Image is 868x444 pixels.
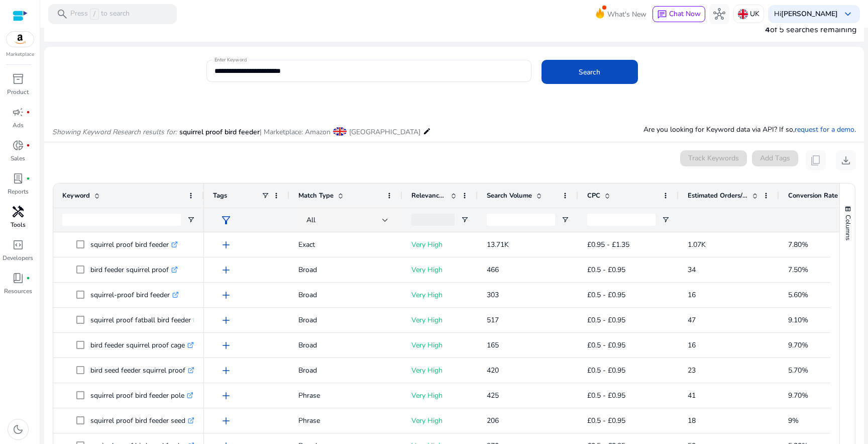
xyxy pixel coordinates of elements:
[213,191,227,200] span: Tags
[587,214,656,226] input: CPC Filter Input
[688,265,696,275] span: 34
[7,87,29,97] p: Product
[11,220,26,229] p: Tools
[12,423,24,435] span: dark_mode
[306,215,315,225] span: All
[688,366,696,375] span: 23
[587,290,625,300] span: £0.5 - £0.95
[298,335,393,356] p: Broad
[843,215,852,240] span: Columns
[90,410,194,431] p: squirrel proof bird feeder seed
[11,154,25,163] p: Sales
[788,315,808,325] span: 9.10%
[90,285,179,305] p: squirrel-proof bird feeder
[411,191,447,200] span: Relevance Score
[90,335,194,356] p: bird feeder squirrel proof cage
[781,9,838,19] b: [PERSON_NAME]
[12,272,24,284] span: book_4
[411,310,469,330] p: Very High
[26,110,30,114] span: fiber_manual_record
[840,154,852,166] span: download
[411,410,469,431] p: Very High
[26,276,30,280] span: fiber_manual_record
[765,24,770,35] span: 4
[220,339,232,351] span: add
[487,416,499,425] span: 206
[12,106,24,118] span: campaign
[90,310,200,330] p: squirrel proof fatball bird feeder
[836,150,856,170] button: download
[12,206,24,218] span: handyman
[688,315,696,325] span: 47
[587,265,625,275] span: £0.5 - £0.95
[688,391,696,400] span: 41
[411,285,469,305] p: Very High
[487,366,499,375] span: 420
[587,340,625,350] span: £0.5 - £0.95
[298,234,393,255] p: Exact
[411,234,469,255] p: Very High
[56,8,68,20] span: search
[298,360,393,381] p: Broad
[788,340,808,350] span: 9.70%
[579,67,600,77] span: Search
[709,4,729,24] button: hub
[587,315,625,325] span: £0.5 - £0.95
[487,290,499,300] span: 303
[688,191,748,200] span: Estimated Orders/Month
[220,365,232,377] span: add
[220,264,232,276] span: add
[298,259,393,280] p: Broad
[90,234,178,255] p: squirrel proof bird feeder
[220,239,232,251] span: add
[788,391,808,400] span: 9.70%
[13,121,24,130] p: Ads
[8,187,29,196] p: Reports
[52,127,177,137] i: Showing Keyword Research results for:
[411,360,469,381] p: Very High
[62,214,181,226] input: Keyword Filter Input
[6,51,34,58] p: Marketplace
[349,127,420,137] span: [GEOGRAPHIC_DATA]
[260,127,331,137] span: | Marketplace: Amazon
[12,239,24,251] span: code_blocks
[298,191,334,200] span: Match Type
[541,60,638,84] button: Search
[669,9,701,19] span: Chat Now
[220,314,232,326] span: add
[220,415,232,427] span: add
[298,410,393,431] p: Phrase
[423,125,431,137] mat-icon: edit
[561,216,569,224] button: Open Filter Menu
[587,191,600,200] span: CPC
[788,240,808,249] span: 7.80%
[688,416,696,425] span: 18
[653,6,705,22] button: chatChat Now
[688,340,696,350] span: 16
[688,290,696,300] span: 16
[587,391,625,400] span: £0.5 - £0.95
[487,391,499,400] span: 425
[298,310,393,330] p: Broad
[220,289,232,301] span: add
[62,191,90,200] span: Keyword
[12,139,24,151] span: donut_small
[220,390,232,402] span: add
[713,8,725,20] span: hub
[774,11,838,18] p: Hi
[765,24,856,36] div: of 5 searches remaining
[411,385,469,406] p: Very High
[179,127,260,137] span: squirrel proof bird feeder
[795,125,854,134] a: request for a demo
[187,216,195,224] button: Open Filter Menu
[214,56,247,63] mat-label: Enter Keyword
[487,340,499,350] span: 165
[688,240,706,249] span: 1.07K
[842,8,854,20] span: keyboard_arrow_down
[298,285,393,305] p: Broad
[788,366,808,375] span: 5.70%
[298,385,393,406] p: Phrase
[411,259,469,280] p: Very High
[788,191,838,200] span: Conversion Rate
[4,287,32,296] p: Resources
